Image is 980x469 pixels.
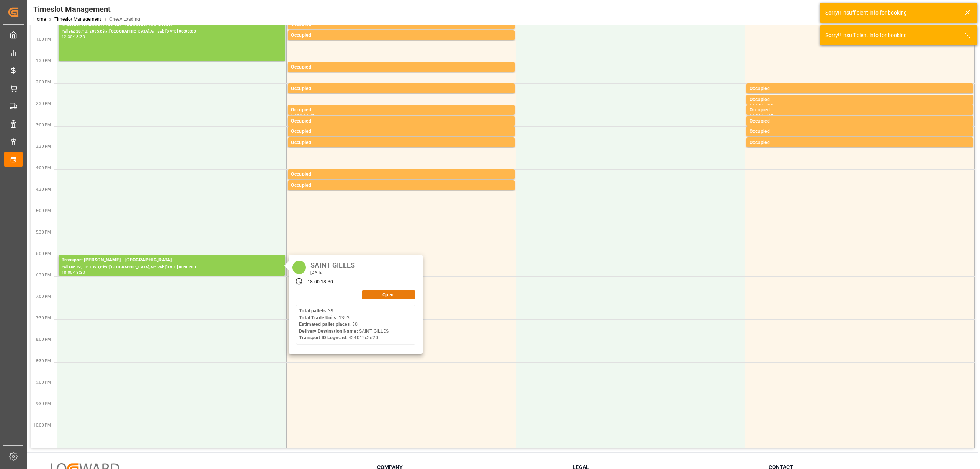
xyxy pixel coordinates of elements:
[291,39,302,43] div: 12:45
[750,93,761,96] div: 14:00
[299,308,326,314] b: Total pallets
[36,59,51,63] span: 1:30 PM
[291,178,302,182] div: 16:00
[762,114,773,118] div: 14:45
[303,136,314,139] div: 15:15
[302,28,303,32] div: -
[299,308,389,342] div: : 39 : 1393 : 30 : SAINT GILLES : 424012c2e20f
[36,37,51,41] span: 1:00 PM
[54,16,101,22] a: Timeslot Management
[302,93,303,96] div: -
[36,273,51,277] span: 6:30 PM
[302,125,303,129] div: -
[36,101,51,106] span: 2:30 PM
[291,28,302,32] div: 12:30
[62,257,282,264] div: Transport [PERSON_NAME] - [GEOGRAPHIC_DATA]
[303,125,314,129] div: 15:00
[303,28,314,32] div: 12:45
[303,147,314,150] div: 15:30
[291,171,511,178] div: Occupied
[36,252,51,256] span: 6:00 PM
[291,93,302,96] div: 14:00
[291,114,302,118] div: 14:30
[761,114,762,118] div: -
[62,35,73,38] div: 12:30
[299,328,356,334] b: Delivery Destination Name
[762,136,773,139] div: 15:15
[291,125,302,129] div: 14:45
[750,114,761,118] div: 14:30
[303,178,314,182] div: 16:15
[62,271,73,274] div: 18:00
[762,93,773,96] div: 14:15
[36,209,51,213] span: 5:00 PM
[750,104,761,107] div: 14:15
[750,128,970,136] div: Occupied
[750,139,970,147] div: Occupied
[303,71,314,75] div: 13:45
[299,315,336,320] b: Total Trade Units
[362,290,415,299] button: Open
[74,271,85,274] div: 18:30
[302,178,303,182] div: -
[302,136,303,139] div: -
[762,104,773,107] div: 14:30
[291,128,511,136] div: Occupied
[761,147,762,150] div: -
[750,106,970,114] div: Occupied
[62,28,282,35] div: Pallets: 28,TU: 2055,City: [GEOGRAPHIC_DATA],Arrival: [DATE] 00:00:00
[36,187,51,191] span: 4:30 PM
[291,147,302,150] div: 15:15
[761,125,762,129] div: -
[73,271,74,274] div: -
[302,71,303,75] div: -
[302,147,303,150] div: -
[762,125,773,129] div: 15:00
[320,279,321,286] div: -
[303,114,314,118] div: 14:45
[62,264,282,271] div: Pallets: 39,TU: 1393,City: [GEOGRAPHIC_DATA],Arrival: [DATE] 00:00:00
[36,144,51,149] span: 3:30 PM
[36,316,51,320] span: 7:30 PM
[291,182,511,190] div: Occupied
[291,71,302,75] div: 13:30
[33,16,46,22] a: Home
[291,136,302,139] div: 15:00
[291,64,511,71] div: Occupied
[36,230,51,234] span: 5:30 PM
[750,147,761,150] div: 15:15
[36,337,51,342] span: 8:00 PM
[36,402,51,406] span: 9:30 PM
[291,118,511,125] div: Occupied
[73,35,74,38] div: -
[762,147,773,150] div: 15:30
[36,80,51,84] span: 2:00 PM
[825,9,957,17] div: Sorry!! insufficient info for booking
[303,93,314,96] div: 14:15
[308,259,358,270] div: SAINT GILLES
[302,190,303,193] div: -
[33,423,51,427] span: 10:00 PM
[761,136,762,139] div: -
[291,139,511,147] div: Occupied
[750,85,970,93] div: Occupied
[750,136,761,139] div: 15:00
[36,359,51,363] span: 8:30 PM
[33,3,140,15] div: Timeslot Management
[750,118,970,125] div: Occupied
[761,104,762,107] div: -
[307,279,320,286] div: 18:00
[302,114,303,118] div: -
[36,166,51,170] span: 4:00 PM
[303,190,314,193] div: 16:30
[825,31,957,39] div: Sorry!! insufficient info for booking
[321,279,333,286] div: 18:30
[750,125,761,129] div: 14:45
[74,35,85,38] div: 13:30
[303,39,314,43] div: 13:00
[299,335,346,340] b: Transport ID Logward
[308,270,358,275] div: [DATE]
[36,123,51,127] span: 3:00 PM
[291,106,511,114] div: Occupied
[750,96,970,104] div: Occupied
